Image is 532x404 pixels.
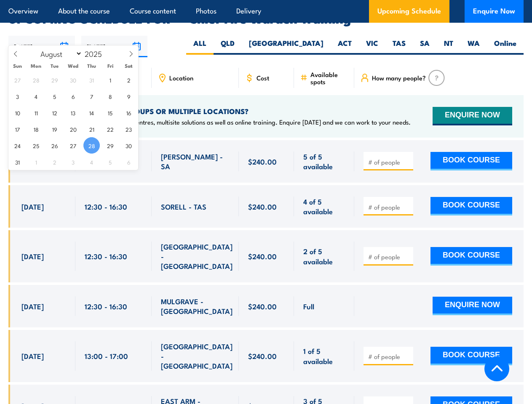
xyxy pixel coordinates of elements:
span: 12:30 - 16:30 [85,301,127,311]
span: $240.00 [248,202,277,211]
label: SA [413,38,437,55]
span: Thu [83,63,101,69]
span: August 15, 2025 [102,104,118,121]
span: August 10, 2025 [9,104,26,121]
label: ACT [331,38,359,55]
span: [DATE] [21,351,44,361]
label: WA [460,38,487,55]
button: BOOK COURSE [430,247,512,266]
input: From date [8,36,75,57]
span: 12:30 - 16:30 [85,202,127,211]
h4: NEED TRAINING FOR LARGER GROUPS OR MULTIPLE LOCATIONS? [21,106,411,116]
span: [PERSON_NAME] - SA [161,151,229,171]
span: Fri [101,63,120,69]
span: August 12, 2025 [46,104,63,121]
span: $240.00 [248,251,277,261]
button: BOOK COURSE [430,197,512,215]
span: August 8, 2025 [102,88,118,104]
span: August 11, 2025 [28,104,44,121]
input: # of people [368,352,410,361]
span: Mon [27,63,45,69]
span: August 20, 2025 [65,121,81,137]
span: September 1, 2025 [28,154,44,170]
p: We offer onsite training, training at our centres, multisite solutions as well as online training... [21,118,411,126]
input: Year [82,48,110,58]
span: 1 of 5 available [303,346,345,366]
span: July 30, 2025 [65,72,81,88]
span: August 18, 2025 [28,121,44,137]
input: # of people [368,252,410,261]
input: # of people [368,203,410,211]
span: $240.00 [248,351,277,361]
span: September 4, 2025 [83,154,100,170]
span: 5 of 5 available [303,151,345,171]
span: SORELL - TAS [161,202,206,211]
select: Month [37,48,83,59]
span: August 13, 2025 [65,104,81,121]
span: 13:00 - 17:00 [85,351,128,361]
label: VIC [359,38,385,55]
button: ENQUIRE NOW [433,107,512,125]
span: $240.00 [248,157,277,166]
span: Tue [45,63,64,69]
span: August 19, 2025 [46,121,63,137]
span: 12:30 - 16:30 [85,251,127,261]
button: ENQUIRE NOW [433,297,512,315]
span: Sat [120,63,138,69]
span: August 23, 2025 [120,121,137,137]
span: August 9, 2025 [120,88,137,104]
span: Cost [257,74,269,81]
span: July 31, 2025 [83,72,100,88]
span: $240.00 [248,301,277,311]
label: Online [487,38,524,55]
label: QLD [214,38,242,55]
span: Available spots [310,71,348,85]
button: BOOK COURSE [430,152,512,170]
span: August 14, 2025 [83,104,100,121]
label: TAS [385,38,413,55]
span: August 30, 2025 [120,137,137,154]
span: How many people? [372,74,426,81]
span: August 4, 2025 [28,88,44,104]
span: August 22, 2025 [102,121,118,137]
span: August 16, 2025 [120,104,137,121]
span: August 29, 2025 [102,137,118,154]
span: 4 of 5 available [303,197,345,216]
span: [GEOGRAPHIC_DATA] - [GEOGRAPHIC_DATA] [161,242,233,271]
span: August 2, 2025 [120,72,137,88]
span: 2 of 5 available [303,246,345,266]
span: September 5, 2025 [102,154,118,170]
span: Sun [8,63,27,69]
input: To date [81,36,148,57]
span: August 6, 2025 [65,88,81,104]
span: August 1, 2025 [102,72,118,88]
span: Location [169,74,193,81]
span: August 26, 2025 [46,137,63,154]
span: August 27, 2025 [65,137,81,154]
span: July 28, 2025 [28,72,44,88]
span: August 3, 2025 [9,88,26,104]
span: September 2, 2025 [46,154,63,170]
span: [DATE] [21,301,44,311]
span: August 5, 2025 [46,88,63,104]
span: August 24, 2025 [9,137,26,154]
span: August 21, 2025 [83,121,100,137]
label: NT [437,38,460,55]
span: July 27, 2025 [9,72,26,88]
span: July 29, 2025 [46,72,63,88]
span: August 28, 2025 [83,137,100,154]
span: [GEOGRAPHIC_DATA] - [GEOGRAPHIC_DATA] [161,341,233,371]
span: August 17, 2025 [9,121,26,137]
label: ALL [186,38,214,55]
span: Full [303,301,314,311]
button: BOOK COURSE [430,347,512,365]
span: September 6, 2025 [120,154,137,170]
span: [DATE] [21,202,44,211]
h2: UPCOMING SCHEDULE FOR - "Chief Fire Warden Training" [8,13,524,24]
span: [DATE] [21,251,44,261]
span: August 7, 2025 [83,88,100,104]
input: # of people [368,158,410,166]
span: August 25, 2025 [28,137,44,154]
span: September 3, 2025 [65,154,81,170]
label: [GEOGRAPHIC_DATA] [242,38,331,55]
